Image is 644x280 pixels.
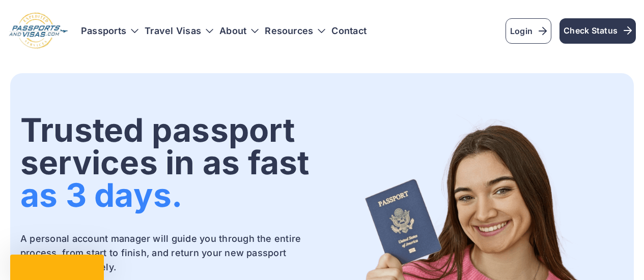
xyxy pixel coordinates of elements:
[20,114,320,211] h1: Trusted passport services in as fast
[564,24,632,37] span: Check Status
[510,25,547,37] span: Login
[20,232,320,274] p: A personal account manager will guide you through the entire process, from start to finish, and r...
[506,18,551,44] a: Login
[8,12,69,50] img: Logo
[145,26,213,36] h3: Travel Visas
[559,18,636,44] a: Check Status
[265,26,325,36] h3: Resources
[81,26,138,36] h3: Passports
[331,26,367,36] a: Contact
[219,26,246,36] a: About
[20,175,182,214] span: as 3 days.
